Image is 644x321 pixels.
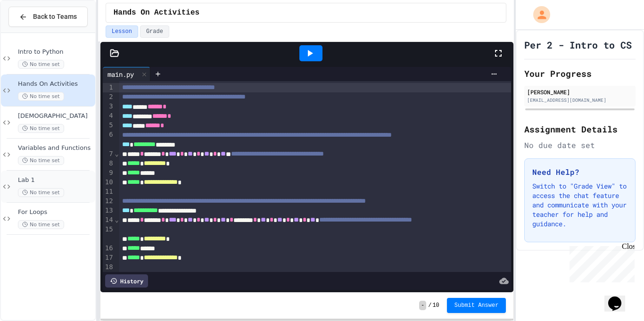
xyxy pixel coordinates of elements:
div: 12 [103,197,115,206]
h2: Your Progress [524,67,636,80]
div: 13 [103,206,115,215]
div: No due date set [524,140,636,151]
span: [DEMOGRAPHIC_DATA] [18,112,93,120]
span: Variables and Functions [18,144,93,152]
h1: Per 2 - Intro to CS [524,38,632,51]
button: Submit Answer [447,298,506,313]
div: Chat with us now!Close [4,4,65,60]
div: 1 [103,83,115,92]
div: 10 [103,178,115,187]
span: Submit Answer [454,302,499,309]
div: History [105,274,148,288]
p: Switch to "Grade View" to access the chat feature and communicate with your teacher for help and ... [532,181,627,229]
span: - [419,301,426,310]
h3: Need Help? [532,166,627,178]
button: Lesson [106,25,138,38]
div: main.py [103,69,139,79]
div: My Account [523,4,553,25]
span: 10 [432,302,439,309]
div: main.py [103,67,150,81]
div: 16 [103,244,115,253]
span: / [428,302,431,309]
div: 4 [103,111,115,121]
span: Fold line [115,216,119,223]
div: 6 [103,130,115,149]
span: Hands On Activities [18,80,93,88]
span: No time set [18,60,64,69]
span: No time set [18,156,64,165]
button: Back to Teams [8,7,88,27]
div: 17 [103,253,115,263]
span: No time set [18,124,64,133]
span: No time set [18,188,64,197]
div: 18 [103,263,115,272]
span: Lab 1 [18,176,93,184]
span: No time set [18,92,64,101]
div: [PERSON_NAME] [527,88,633,96]
div: 14 [103,215,115,225]
iframe: chat widget [604,283,635,312]
iframe: chat widget [566,242,635,282]
div: 2 [103,92,115,102]
span: Fold line [115,150,119,157]
span: No time set [18,220,64,229]
span: Hands On Activities [114,7,199,18]
div: 5 [103,121,115,130]
span: For Loops [18,208,93,216]
button: Grade [140,25,169,38]
span: Back to Teams [33,12,77,22]
span: Intro to Python [18,48,93,56]
div: 7 [103,149,115,159]
div: 3 [103,102,115,111]
div: 15 [103,225,115,244]
div: 8 [103,159,115,168]
h2: Assignment Details [524,123,636,136]
div: 9 [103,168,115,178]
div: 11 [103,187,115,197]
div: [EMAIL_ADDRESS][DOMAIN_NAME] [527,97,633,104]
